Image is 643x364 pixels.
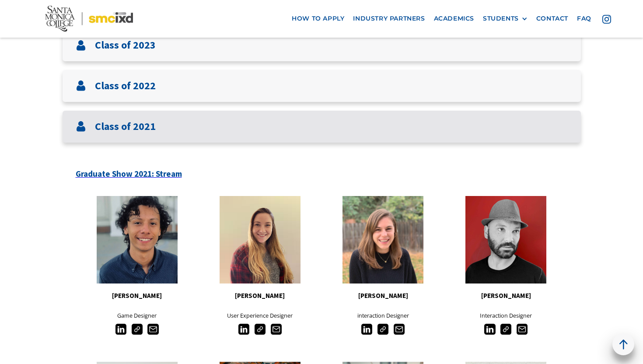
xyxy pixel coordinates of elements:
[377,324,388,335] img: Link icon
[573,10,596,27] a: faq
[76,40,86,51] img: User icon
[199,290,321,301] h5: [PERSON_NAME]
[76,290,199,301] h5: [PERSON_NAME]
[199,311,321,321] p: User Experience Designer
[483,15,519,22] div: STUDENTS
[238,324,249,335] img: LinkedIn icon
[500,324,511,335] img: Link icon
[76,151,182,186] a: Graduate Show 2021: Stream
[271,324,282,335] img: Email icon
[76,311,199,321] p: Game Designer
[95,80,156,92] h3: Class of 2022
[444,311,567,321] p: Interaction Designer
[430,10,479,27] a: Academics
[484,324,495,335] img: LinkedIn icon
[321,311,444,321] p: interaction Designer
[321,290,444,301] h5: [PERSON_NAME]
[76,80,86,91] img: User icon
[76,121,86,132] img: User icon
[602,14,611,23] img: icon - instagram
[132,324,143,335] img: Link icon
[394,324,405,335] img: Email icon
[76,169,182,179] h3: Graduate Show 2021: Stream
[45,6,133,31] img: Santa Monica College - SMC IxD logo
[255,324,266,335] img: Link icon
[349,10,429,27] a: industry partners
[95,120,156,133] h3: Class of 2021
[483,15,528,22] div: STUDENTS
[361,324,372,335] img: LinkedIn icon
[532,10,573,27] a: contact
[147,324,158,335] img: Email icon
[95,39,156,52] h3: Class of 2023
[517,324,528,335] img: Email icon
[287,10,349,27] a: how to apply
[115,324,126,335] img: LinkedIn icon
[444,290,567,301] h5: [PERSON_NAME]
[612,333,634,355] a: back to top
